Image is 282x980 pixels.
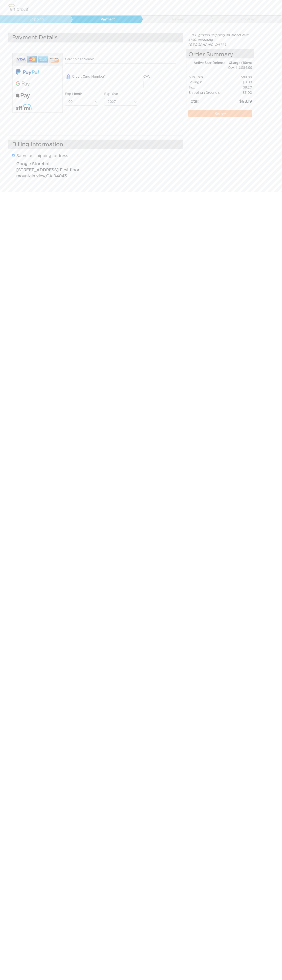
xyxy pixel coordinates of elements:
label: CVV [143,74,151,79]
img: fullApplePay.png [16,93,30,99]
td: Tax: [188,85,223,90]
img: logo.png [7,3,33,13]
h3: Payment Details [8,33,183,42]
td: Total: [188,95,223,105]
div: 1 @ [191,65,252,70]
td: Savings : [188,80,223,85]
label: Exp Month [65,92,82,96]
td: $5.00 [224,90,252,95]
div: Active Scar Defense - XLarge (16cm) [186,60,252,65]
img: paypal-v2.png [16,66,39,78]
img: credit-cards.png [16,55,59,64]
span: 84.99 [241,66,252,69]
a: Review [188,110,252,117]
td: Shipping (Ground): [188,90,223,95]
td: 84.99 [224,74,252,80]
div: FREE ground shipping on orders over $100, excluding [GEOGRAPHIC_DATA]. [186,33,254,47]
label: Same as shipping address [16,153,68,159]
td: 0.00 [224,80,252,85]
h3: Billing Information [8,140,183,149]
img: affirm-logo.svg [16,104,32,110]
span: mountain view [16,174,45,178]
td: 98.19 [224,95,252,105]
span: First floor [60,168,79,172]
span: [STREET_ADDRESS] [16,168,59,172]
a: Confirm [211,16,281,23]
label: Credit Card Number* [65,74,106,79]
img: Google-Pay-Logo.svg [16,81,30,87]
img: amazon-lock.png [65,74,72,79]
span: 94043 [54,174,67,178]
p: , [16,159,176,179]
label: Cardholder Name* [65,57,94,62]
a: Payment [70,16,141,23]
td: Sub-Total: [188,74,223,80]
label: Exp Year [104,92,118,96]
span: Google Storebot [16,162,50,166]
td: 8.20 [224,85,252,90]
h4: Order Summary [186,49,254,58]
span: CA [46,174,52,178]
a: Review [141,16,211,23]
